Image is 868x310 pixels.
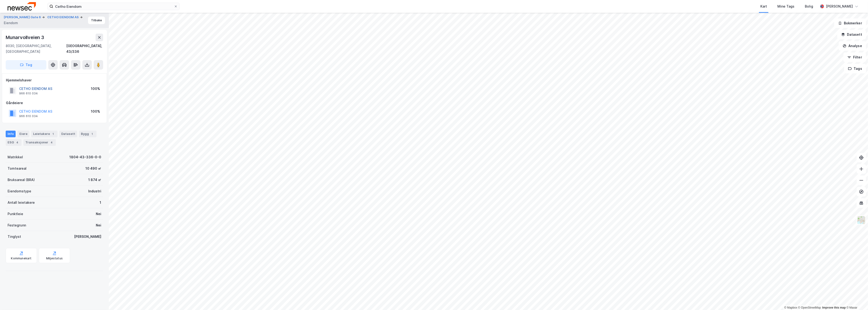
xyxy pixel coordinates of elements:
[8,177,35,183] div: Bruksareal (BRA)
[79,131,97,137] div: Bygg
[8,200,35,205] div: Antall leietakere
[88,188,101,194] div: Industri
[6,34,45,41] div: Munarvollveien 3
[826,4,853,9] div: [PERSON_NAME]
[834,18,866,28] button: Bokmerker
[53,3,174,10] input: Søk på adresse, matrikkel, gårdeiere, leietakere eller personer
[66,43,103,54] div: [GEOGRAPHIC_DATA], 43/336
[8,166,26,171] div: Tomteareal
[11,257,31,260] div: Kommunekart
[88,177,101,183] div: 1 874 ㎡
[19,114,38,118] div: 966 610 034
[49,140,54,145] div: 4
[47,15,80,20] button: CETHO EIENDOM AS
[15,140,20,145] div: 4
[6,77,103,83] div: Hjemmelshaver
[844,287,868,310] iframe: Chat Widget
[6,43,66,54] div: 8030, [GEOGRAPHIC_DATA], [GEOGRAPHIC_DATA]
[6,139,22,146] div: ESG
[91,109,100,114] div: 100%
[23,139,56,146] div: Transaksjoner
[784,306,797,309] a: Mapbox
[4,20,18,26] div: Eiendom
[857,216,866,225] img: Z
[91,86,100,92] div: 100%
[798,306,821,309] a: OpenStreetMap
[51,132,56,136] div: 1
[8,2,36,10] img: newsec-logo.f6e21ccffca1b3a03d2d.png
[19,92,38,95] div: 966 610 034
[85,166,101,171] div: 10 490 ㎡
[844,287,868,310] div: Kontrollprogram for chat
[8,222,26,228] div: Festegrunn
[839,41,866,51] button: Analyse
[4,15,42,20] button: [PERSON_NAME] Gate 6
[6,60,46,70] button: Tag
[6,100,103,106] div: Gårdeiere
[90,132,95,136] div: 1
[59,131,77,137] div: Datasett
[6,131,16,137] div: Info
[31,131,57,137] div: Leietakere
[837,30,866,39] button: Datasett
[96,222,101,228] div: Nei
[18,131,29,137] div: Eiere
[822,306,846,309] a: Improve this map
[777,4,794,9] div: Mine Tags
[69,154,101,160] div: 1804-43-336-0-0
[8,154,23,160] div: Matrikkel
[843,53,866,62] button: Filter
[8,211,23,217] div: Punktleie
[8,188,31,194] div: Eiendomstype
[805,4,813,9] div: Bolig
[100,200,101,205] div: 1
[96,211,101,217] div: Nei
[88,17,105,24] button: Tilbake
[74,234,101,239] div: [PERSON_NAME]
[844,64,866,73] button: Tags
[46,257,63,260] div: Miljøstatus
[760,4,767,9] div: Kart
[8,234,21,239] div: Tinglyst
